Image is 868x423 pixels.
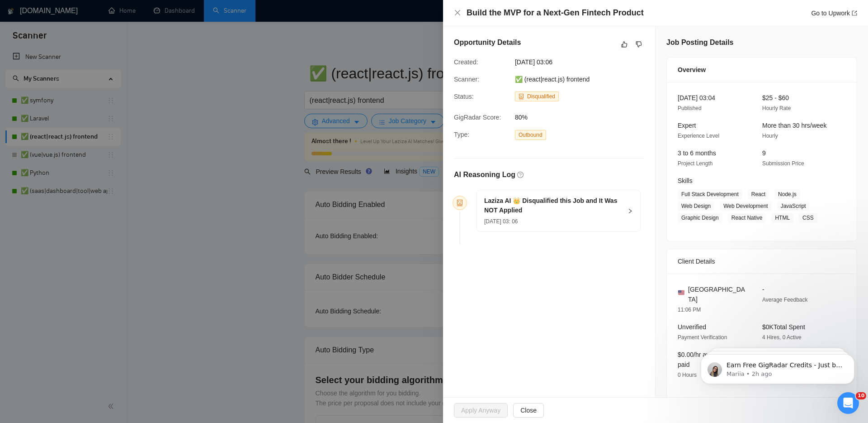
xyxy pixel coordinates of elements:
span: Hourly [762,133,778,139]
span: export [852,10,857,16]
h5: Laziza AI 👑 Disqualified this Job and It Was NOT Applied [484,196,622,215]
span: CSS [799,213,817,223]
span: Close [520,405,537,415]
img: 🇺🇸 [678,289,684,296]
iframe: Intercom notifications message [687,335,868,399]
span: Payment Verification [678,334,727,341]
span: Full Stack Development [678,189,742,199]
button: like [619,39,630,50]
span: question-circle [517,172,524,178]
span: like [621,41,627,48]
span: [GEOGRAPHIC_DATA] [688,284,748,304]
span: Web Development [720,201,772,211]
span: Scanner: [454,76,479,83]
span: HTML [771,213,793,223]
span: $0.00/hr avg hourly rate paid [678,351,745,368]
button: Close [454,9,461,17]
button: dislike [633,39,644,50]
span: Disqualified [527,93,555,100]
span: GigRadar Score: [454,114,501,121]
span: React [748,189,769,199]
iframe: Intercom live chat [837,392,859,414]
span: JavaScript [777,201,810,211]
span: $0K Total Spent [762,323,805,331]
span: Submission Price [762,160,804,167]
span: React Native [728,213,766,223]
span: Type: [454,131,469,138]
span: [DATE] 03: 06 [484,218,518,225]
h5: AI Reasoning Log [454,169,515,180]
span: Overview [678,65,706,75]
span: [DATE] 03:06 [515,57,651,67]
span: Outbound [515,130,546,140]
span: 80% [515,112,651,122]
span: 3 to 6 months [678,149,716,157]
span: 11:06 PM [678,307,701,313]
a: Go to Upworkexport [811,10,857,17]
span: ✅ (react|react.js) frontend [515,76,590,83]
span: Created: [454,58,478,66]
span: More than 30 hrs/week [762,122,826,129]
h5: Job Posting Details [666,37,733,48]
span: Expert [678,122,696,129]
span: Published [678,105,702,111]
span: Hourly Rate [762,105,791,111]
span: robot [457,200,463,206]
span: 9 [762,149,766,157]
button: Close [513,403,544,418]
span: $25 - $60 [762,94,789,101]
span: dislike [636,41,642,48]
span: Experience Level [678,133,719,139]
span: Web Design [678,201,714,211]
span: Skills [678,177,693,184]
span: [DATE] 03:04 [678,94,715,101]
span: robot [519,94,524,99]
span: close [454,9,461,16]
h4: Build the MVP for a Next-Gen Fintech Product [467,7,644,19]
div: Client Details [678,249,846,274]
span: Graphic Design [678,213,722,223]
span: right [627,208,633,214]
span: - [762,286,764,293]
span: 0 Hours [678,372,697,378]
span: Project Length [678,160,712,167]
span: 4 Hires, 0 Active [762,334,802,341]
span: Status: [454,93,474,100]
span: Average Feedback [762,297,808,303]
span: Unverified [678,323,706,331]
span: Node.js [774,189,800,199]
h5: Opportunity Details [454,37,521,48]
span: 10 [856,392,866,399]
